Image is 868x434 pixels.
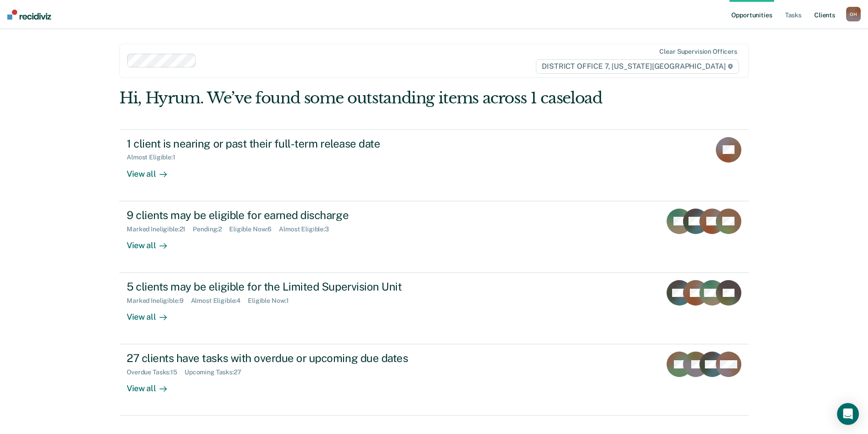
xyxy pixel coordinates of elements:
[119,201,749,273] a: 9 clients may be eligible for earned dischargeMarked Ineligible:21Pending:2Eligible Now:6Almost E...
[127,209,447,222] div: 9 clients may be eligible for earned discharge
[119,89,623,107] div: Hi, Hyrum. We’ve found some outstanding items across 1 caseload
[119,344,749,416] a: 27 clients have tasks with overdue or upcoming due datesOverdue Tasks:15Upcoming Tasks:27View all
[837,403,859,425] div: Open Intercom Messenger
[127,161,178,179] div: View all
[127,305,178,322] div: View all
[193,225,229,233] div: Pending : 2
[846,7,861,21] button: OH
[659,48,737,56] div: Clear supervision officers
[536,59,739,74] span: DISTRICT OFFICE 7, [US_STATE][GEOGRAPHIC_DATA]
[127,225,193,233] div: Marked Ineligible : 21
[127,137,447,150] div: 1 client is nearing or past their full-term release date
[279,225,336,233] div: Almost Eligible : 3
[127,368,185,376] div: Overdue Tasks : 15
[127,352,447,365] div: 27 clients have tasks with overdue or upcoming due dates
[127,297,190,305] div: Marked Ineligible : 9
[127,153,183,161] div: Almost Eligible : 1
[127,233,178,250] div: View all
[7,10,51,20] img: Recidiviz
[127,376,178,394] div: View all
[185,368,249,376] div: Upcoming Tasks : 27
[191,297,248,305] div: Almost Eligible : 4
[248,297,296,305] div: Eligible Now : 1
[119,273,749,344] a: 5 clients may be eligible for the Limited Supervision UnitMarked Ineligible:9Almost Eligible:4Eli...
[119,129,749,201] a: 1 client is nearing or past their full-term release dateAlmost Eligible:1View all
[127,280,447,293] div: 5 clients may be eligible for the Limited Supervision Unit
[846,7,861,21] div: O H
[229,225,279,233] div: Eligible Now : 6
